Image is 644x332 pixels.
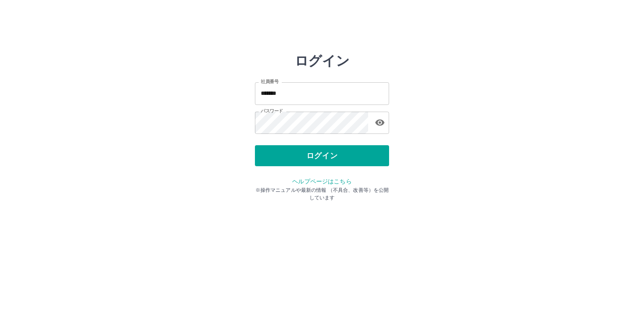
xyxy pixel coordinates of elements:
p: ※操作マニュアルや最新の情報 （不具合、改善等）を公開しています [255,186,389,201]
h2: ログイン [295,53,350,69]
label: パスワード [261,108,283,114]
button: ログイン [255,145,389,166]
label: 社員番号 [261,78,278,85]
a: ヘルプページはこちら [292,178,351,185]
